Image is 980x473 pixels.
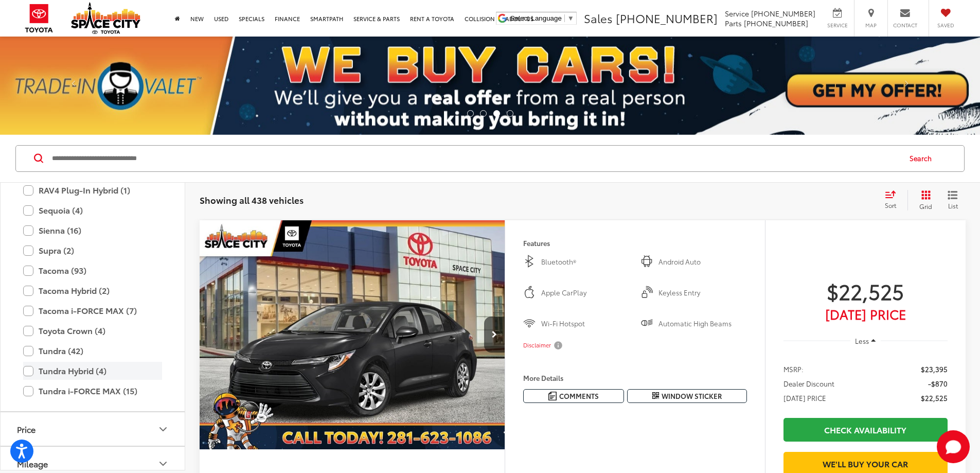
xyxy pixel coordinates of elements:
span: Grid [919,202,932,211]
span: Service [725,8,749,19]
div: Price [17,424,35,434]
span: Dealer Discount [783,378,834,389]
span: [PHONE_NUMBER] [616,10,718,26]
div: Mileage [157,458,169,470]
input: Search by Make, Model, or Keyword [51,146,900,171]
span: Sales [584,10,613,26]
h4: Features [523,239,747,247]
span: Parts [725,18,742,28]
span: -$870 [928,378,948,389]
button: Disclaimer [523,335,564,356]
span: Wi-Fi Hotspot [541,319,630,329]
img: Comments [548,392,557,400]
span: Window Sticker [662,391,722,401]
div: Mileage [17,459,48,468]
div: 2025 Toyota Corolla LE 0 [199,220,506,450]
span: Select Language [510,14,562,22]
label: Sienna (16) [23,221,162,239]
span: $22,525 [921,393,948,403]
span: Sort [885,201,896,209]
span: [DATE] PRICE [783,393,826,403]
span: Comments [559,391,599,401]
span: Saved [934,22,957,29]
span: Less [855,336,869,345]
span: Disclaimer [523,341,551,349]
span: MSRP: [783,364,804,374]
button: Less [850,332,881,351]
span: Map [860,22,882,29]
label: RAV4 Plug-In Hybrid (1) [23,181,162,199]
span: [DATE] Price [783,309,948,319]
span: Keyless Entry [658,288,747,298]
button: Search [900,146,947,171]
span: ​ [564,14,565,22]
span: Showing all 438 vehicles [200,194,304,206]
button: Window Sticker [627,389,747,403]
label: Tundra i-FORCE MAX (15) [23,382,162,400]
span: [PHONE_NUMBER] [751,8,815,19]
span: Bluetooth® [541,257,630,267]
span: List [948,201,958,210]
a: 2025 Toyota Corolla LE2025 Toyota Corolla LE2025 Toyota Corolla LE2025 Toyota Corolla LE [199,220,506,450]
div: Price [157,423,169,435]
label: Tacoma i-FORCE MAX (7) [23,302,162,320]
label: Supra (2) [23,241,162,259]
button: Comments [523,389,624,403]
button: PricePrice [1,412,186,446]
span: $23,395 [921,364,948,374]
span: ▼ [567,14,574,22]
span: Android Auto [658,257,747,267]
a: Check Availability [783,418,948,441]
span: Automatic High Beams [658,319,747,329]
label: Sequoia (4) [23,201,162,219]
span: Contact [893,22,917,29]
span: $22,525 [783,278,948,304]
label: Toyota Crown (4) [23,322,162,340]
img: 2025 Toyota Corolla LE [199,220,506,450]
span: Service [826,22,849,29]
img: Space City Toyota [71,2,140,34]
h4: More Details [523,374,747,381]
label: Tacoma (93) [23,261,162,279]
button: List View [940,190,966,211]
button: Select sort value [880,190,907,211]
button: Next image [484,317,505,353]
svg: Start Chat [937,430,970,463]
label: Tundra (42) [23,342,162,360]
span: Apple CarPlay [541,288,630,298]
label: Tacoma Hybrid (2) [23,282,162,300]
span: [PHONE_NUMBER] [744,18,808,28]
i: Window Sticker [652,392,659,400]
label: Tundra Hybrid (4) [23,362,162,380]
a: Select Language​ [510,14,574,22]
button: Grid View [907,190,940,211]
button: Toggle Chat Window [937,430,970,463]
